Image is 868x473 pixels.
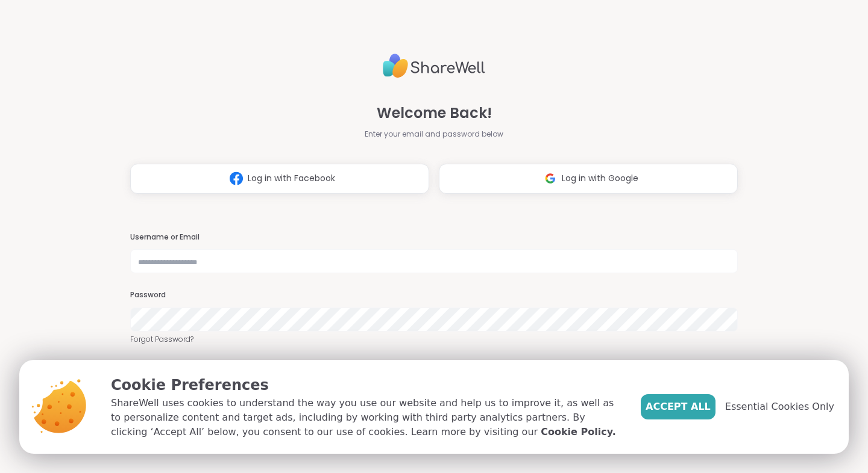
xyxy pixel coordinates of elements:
button: Log in with Google [439,164,738,194]
h3: Password [130,290,738,300]
span: Log in with Facebook [248,172,335,185]
span: Accept All [646,400,711,414]
span: Log in with Google [562,172,638,185]
h3: Username or Email [130,232,738,243]
img: ShareWell Logo [383,49,485,83]
button: Log in with Facebook [130,164,429,194]
p: ShareWell uses cookies to understand the way you use our website and help us to improve it, as we... [111,396,621,439]
a: Forgot Password? [130,334,738,345]
span: Essential Cookies Only [725,400,834,414]
button: Accept All [641,394,715,419]
img: ShareWell Logomark [539,167,562,190]
a: Cookie Policy. [541,425,615,439]
p: Cookie Preferences [111,374,621,396]
img: ShareWell Logomark [225,167,248,190]
span: Enter your email and password below [365,129,503,140]
span: Welcome Back! [377,102,492,124]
